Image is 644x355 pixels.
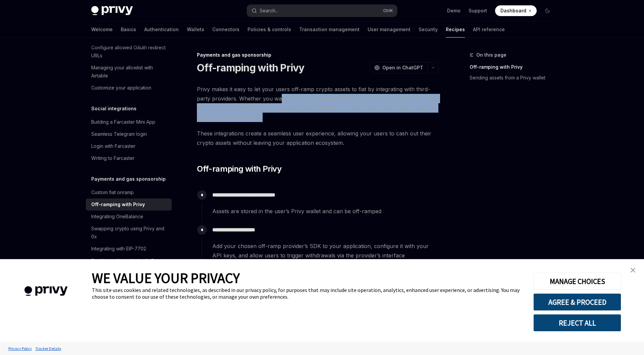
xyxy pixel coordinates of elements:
a: Privacy Policy [7,343,34,354]
a: User management [368,21,411,38]
a: Policies & controls [248,21,291,38]
a: Sending assets from a Privy wallet [470,72,558,83]
a: Welcome [91,21,113,38]
span: On this page [476,51,506,59]
h5: Payments and gas sponsorship [91,175,166,183]
h1: Off-ramping with Privy [197,62,305,74]
a: Authentication [144,21,179,38]
a: Support [469,7,487,14]
a: Tracker Details [34,343,63,354]
a: Connectors [212,21,239,38]
div: Managing your allowlist with Airtable [91,64,168,80]
button: AGREE & PROCEED [533,293,621,311]
div: Custom fiat onramp [91,188,134,196]
div: Writing to Farcaster [91,154,135,162]
a: Login with Farcaster [86,140,172,152]
a: Custom fiat onramp [86,186,172,198]
div: Payments and gas sponsorship [197,52,439,58]
a: Customize your application [86,82,172,94]
div: Login with Farcaster [91,142,136,150]
a: Configure allowed OAuth redirect URLs [86,42,172,62]
h5: Social integrations [91,105,137,113]
a: Building a Farcaster Mini App [86,116,172,128]
div: Customize your application [91,84,151,92]
img: company logo [10,277,82,306]
a: Off-ramping with Privy [470,62,558,72]
span: These integrations create a seamless user experience, allowing your users to cash out their crypt... [197,129,439,147]
div: This site uses cookies and related technologies, as described in our privacy policy, for purposes... [92,287,523,300]
img: close banner [631,268,635,273]
button: MANAGE CHOICES [533,273,621,290]
span: Privy makes it easy to let your users off-ramp crypto assets to fiat by integrating with third-pa... [197,84,439,122]
a: Managing your allowlist with Airtable [86,62,172,82]
div: Building a Farcaster Mini App [91,118,155,126]
a: Off-ramping with Privy [86,198,172,211]
div: Configure allowed OAuth redirect URLs [91,44,168,60]
a: Writing to Farcaster [86,152,172,164]
div: Integrating with EIP-7702 [91,245,146,253]
span: Ctrl K [383,8,393,13]
div: Search... [260,7,278,15]
a: API reference [473,21,505,38]
div: Seamless Telegram login [91,130,147,138]
button: REJECT ALL [533,314,621,332]
a: Dashboard [495,5,537,16]
span: Assets are stored in the user’s Privy wallet and can be off-ramped [212,206,438,216]
a: Basics [121,21,136,38]
div: Integrating OneBalance [91,213,143,221]
a: Demo [447,7,461,14]
a: Wallets [187,21,204,38]
a: Security [419,21,438,38]
a: Seamless Telegram login [86,128,172,140]
a: Swapping crypto using Privy and 0x [86,223,172,243]
button: Search...CtrlK [247,5,397,17]
div: Off-ramping with Privy [91,200,145,209]
a: Funding wallets with Apple Pay and Google Pay [86,255,172,275]
a: Integrating OneBalance [86,211,172,223]
span: WE VALUE YOUR PRIVACY [92,269,240,287]
span: Add your chosen off-ramp provider’s SDK to your application, configure it with your API keys, and... [212,241,438,260]
span: Open in ChatGPT [382,64,423,71]
a: close banner [626,263,640,277]
div: Funding wallets with Apple Pay and Google Pay [91,257,168,273]
button: Open in ChatGPT [370,62,427,73]
span: Dashboard [500,7,526,14]
button: Toggle dark mode [542,5,553,16]
img: dark logo [91,6,133,15]
a: Integrating with EIP-7702 [86,243,172,255]
span: Off-ramping with Privy [197,164,281,174]
div: Swapping crypto using Privy and 0x [91,225,168,241]
a: Transaction management [299,21,360,38]
a: Recipes [446,21,465,38]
